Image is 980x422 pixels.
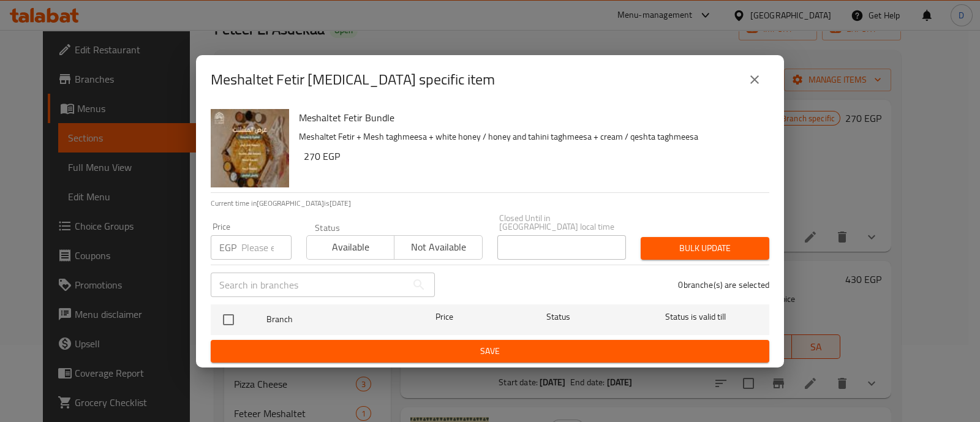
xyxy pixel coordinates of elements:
[211,198,769,209] p: Current time in [GEOGRAPHIC_DATA] is [DATE]
[211,340,769,363] button: Save
[211,70,495,89] h2: Meshaltet Fetir [MEDICAL_DATA] specific item
[678,279,769,291] p: 0 branche(s) are selected
[219,240,236,255] p: EGP
[299,129,759,145] p: Meshaltet Fetir + Mesh taghmeesa + white honey / honey and tahini taghmeesa + cream / qeshta tagh...
[211,273,407,297] input: Search in branches
[404,309,485,325] span: Price
[266,312,394,327] span: Branch
[740,65,769,94] button: close
[241,235,292,260] input: Please enter price
[495,309,622,325] span: Status
[632,309,759,325] span: Status is valid till
[306,235,394,260] button: Available
[211,109,289,187] img: Meshaltet Fetir Bundle
[304,148,759,165] h6: 270 EGP
[221,344,759,359] span: Save
[299,109,759,126] h6: Meshaltet Fetir Bundle
[394,235,482,260] button: Not available
[312,238,390,256] span: Available
[399,238,477,256] span: Not available
[641,237,769,260] button: Bulk update
[650,241,759,256] span: Bulk update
